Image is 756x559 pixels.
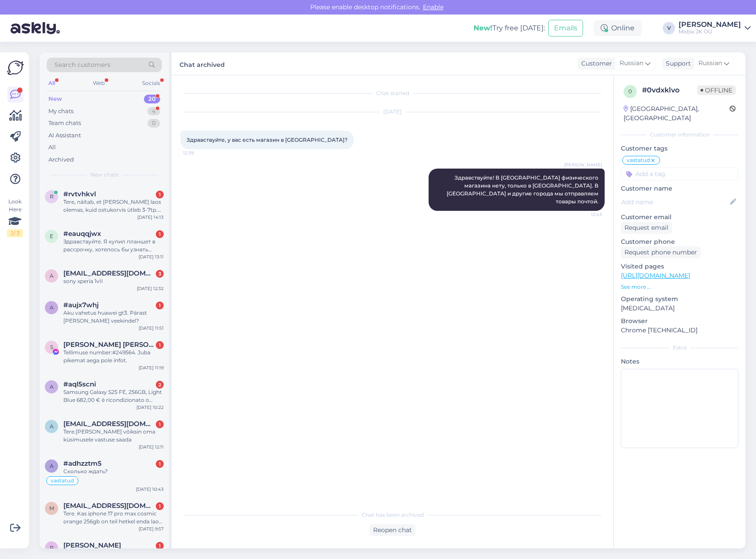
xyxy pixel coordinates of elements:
[370,524,415,536] div: Reopen chat
[55,60,110,70] span: Search customers
[7,198,23,237] div: Look Here
[90,171,118,179] span: New chats
[136,404,164,411] div: [DATE] 10:22
[156,270,164,278] div: 3
[621,246,701,258] div: Request phone number
[156,420,164,428] div: 1
[63,380,96,388] span: #aql5scni
[473,24,492,32] b: New!
[679,21,751,35] a: [PERSON_NAME]Mobix JK OÜ
[621,304,738,313] p: [MEDICAL_DATA]
[91,77,106,89] div: Web
[621,326,738,335] p: Chrome [TECHNICAL_ID]
[594,20,642,36] div: Online
[50,272,54,279] span: a
[50,463,54,469] span: a
[50,423,54,430] span: a
[578,59,612,68] div: Customer
[621,262,738,271] p: Visited pages
[628,88,632,95] span: 0
[621,283,738,291] p: See more ...
[139,526,164,532] div: [DATE] 9:57
[140,77,162,89] div: Socials
[63,420,155,428] span: armee25@hotmail.com
[187,136,348,143] span: Здравствуйте, у вас есть магазин в [GEOGRAPHIC_DATA]?
[156,302,164,309] div: 1
[63,388,164,404] div: Samsung Galaxy S25 FE, 256GB, Light Blue 682,00 € è ricondizionato o nuovo?
[48,119,81,128] div: Team chats
[624,104,730,123] div: [GEOGRAPHIC_DATA], [GEOGRAPHIC_DATA]
[156,502,164,510] div: 1
[362,511,424,519] span: Chat has been archived
[139,364,164,371] div: [DATE] 11:19
[49,505,54,511] span: M
[139,444,164,450] div: [DATE] 12:11
[50,383,54,390] span: a
[7,229,23,237] div: 2 / 3
[697,85,736,95] span: Offline
[7,59,24,76] img: Askly Logo
[50,544,54,551] span: R
[63,460,102,467] span: #adhzztm5
[564,162,602,168] span: [PERSON_NAME]
[180,89,605,97] div: Chat started
[63,510,164,526] div: Tere. Kas iphone 17 pro max cosmic orange 256gb on teil hetkel enda laos olemas. Et ostes saaksit...
[620,59,643,68] span: Russian
[156,230,164,238] div: 1
[139,254,164,260] div: [DATE] 13:11
[642,85,697,96] div: # 0vdxklvo
[621,316,738,326] p: Browser
[627,158,650,163] span: vastatud
[51,478,74,483] span: vastatud
[63,341,155,349] span: Saar Ekas
[63,238,164,254] div: Здравствуйте. Я купил планшет в рассрочку, хотелось бы узнать отправлен ли он?
[621,294,738,304] p: Operating system
[63,198,164,214] div: Tere, näitab, et [PERSON_NAME] laos olemas, kuid ostukorvis ütleb 3-7tp. Mis on tegelik kauba kät...
[48,107,73,116] div: My chats
[48,155,74,164] div: Archived
[156,381,164,389] div: 2
[63,230,101,238] span: #eauqqjwx
[621,167,738,180] input: Add a tag
[136,486,164,493] div: [DATE] 10:43
[698,59,722,68] span: Russian
[621,184,738,193] p: Customer name
[50,344,53,350] span: S
[63,269,155,277] span: aivarjalakas77@gmail.com
[156,341,164,349] div: 1
[139,325,164,331] div: [DATE] 11:51
[679,28,741,35] div: Mobix JK OÜ
[50,193,54,200] span: r
[63,541,121,549] span: Rivo Raadik
[621,272,690,279] a: [URL][DOMAIN_NAME]
[156,191,164,199] div: 1
[63,309,164,325] div: Aku vahetus huawei gt3. Pärast [PERSON_NAME] veekindel?
[473,23,545,33] div: Try free [DATE]:
[63,190,96,198] span: #rvtvhkvl
[621,237,738,246] p: Customer phone
[63,502,155,510] span: Mikkmadison@gmail.com
[621,197,728,207] input: Add name
[48,95,62,103] div: New
[144,95,160,103] div: 20
[679,21,741,28] div: [PERSON_NAME]
[48,131,81,140] div: AI Assistant
[621,357,738,366] p: Notes
[662,59,691,68] div: Support
[420,3,446,11] span: Enable
[156,542,164,550] div: 1
[147,119,160,128] div: 0
[137,214,164,221] div: [DATE] 14:13
[621,213,738,222] p: Customer email
[621,131,738,139] div: Customer information
[147,107,160,116] div: 4
[47,77,57,89] div: All
[621,222,672,234] div: Request email
[63,301,99,309] span: #aujx7whj
[156,460,164,468] div: 1
[621,144,738,153] p: Customer tags
[63,428,164,444] div: Tere.[PERSON_NAME] võiksin oma küsimusele vastuse saada
[569,211,602,218] span: 12:43
[621,344,738,352] div: Extra
[447,174,600,205] span: Здравствуйте! В [GEOGRAPHIC_DATA] физического магазина нету, только в [GEOGRAPHIC_DATA]. В [GEOGR...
